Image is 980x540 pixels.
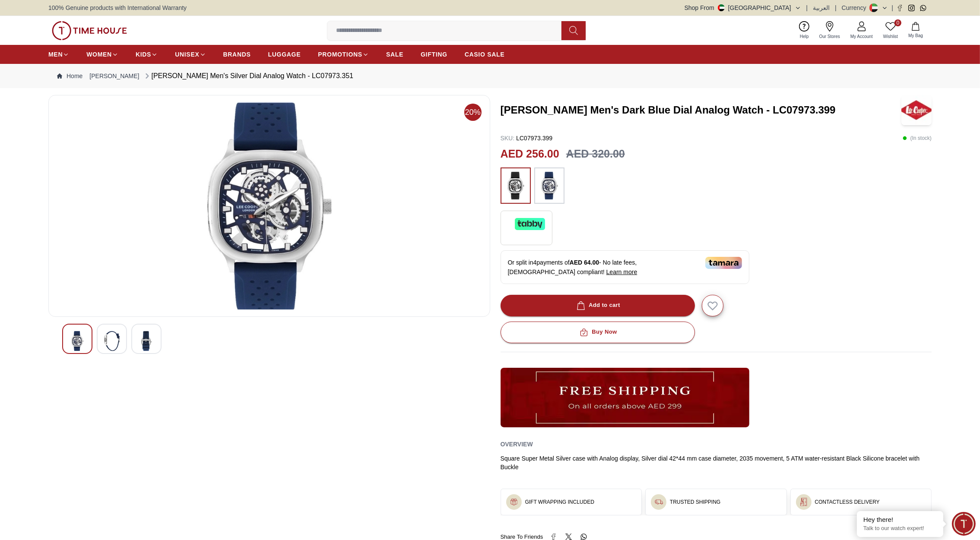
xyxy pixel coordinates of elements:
h3: TRUSTED SHIPPING [670,499,720,505]
span: KIDS [136,50,151,59]
span: SALE [386,50,403,59]
span: | [891,3,893,12]
h2: AED 256.00 [501,146,559,162]
div: Square Super Metal Silver case with Analog display, Silver dial 42*44 mm case diameter, 2035 move... [501,454,932,471]
span: SKU : [501,135,515,142]
h3: GIFT WRAPPING INCLUDED [525,499,594,505]
img: ... [654,498,663,506]
span: BRANDS [223,50,251,59]
img: Lee Cooper Men's Silver Dial Analog Watch - LC07973.351 [56,102,483,309]
a: Instagram [908,5,915,11]
div: Hey there! [863,515,937,524]
a: SALE [386,47,403,62]
img: Lee Cooper Men's Silver Dial Analog Watch - LC07973.351 [104,331,120,351]
img: Lee Cooper Men's Dark Blue Dial Analog Watch - LC07973.399 [901,95,932,125]
span: 100% Genuine products with International Warranty [48,3,187,12]
span: AED 64.00 [570,259,599,266]
p: Talk to our watch expert! [863,525,937,532]
button: Add to cart [501,295,695,316]
span: Wishlist [880,33,901,40]
h3: AED 320.00 [566,146,625,162]
p: ( In stock ) [903,134,932,142]
div: Add to cart [575,300,620,310]
a: LUGGAGE [268,47,301,62]
img: Lee Cooper Men's Silver Dial Analog Watch - LC07973.351 [70,331,85,351]
span: | [806,3,808,12]
a: Facebook [897,5,903,11]
span: Our Stores [816,33,844,40]
a: GIFTING [421,47,447,62]
div: [PERSON_NAME] Men's Silver Dial Analog Watch - LC07973.351 [143,71,354,81]
span: | [835,3,837,12]
img: ... [539,172,560,199]
span: 20% [464,104,482,121]
button: العربية [813,3,830,12]
a: CASIO SALE [465,47,505,62]
img: ... [52,21,127,40]
img: ... [799,498,808,506]
h2: Overview [501,438,533,451]
h3: [PERSON_NAME] Men's Dark Blue Dial Analog Watch - LC07973.399 [501,103,896,117]
span: 0 [894,19,901,26]
img: United Arab Emirates [718,4,725,11]
a: WOMEN [86,47,118,62]
button: My Bag [903,20,928,41]
img: ... [501,368,749,427]
p: LC07973.399 [501,134,553,142]
span: CASIO SALE [465,50,505,59]
div: Currency [842,3,870,12]
nav: Breadcrumb [48,64,932,88]
a: 0Wishlist [878,19,903,41]
span: WOMEN [86,50,112,59]
button: Buy Now [501,322,695,343]
span: MEN [48,50,63,59]
span: My Account [847,33,876,40]
span: My Bag [905,32,926,39]
button: Shop From[GEOGRAPHIC_DATA] [685,3,801,12]
div: Or split in 4 payments of - No late fees, [DEMOGRAPHIC_DATA] compliant! [501,250,749,284]
a: BRANDS [223,47,251,62]
div: Chat Widget [952,512,976,536]
img: ... [505,172,526,199]
span: PROMOTIONS [318,50,362,59]
span: Learn more [606,268,637,275]
a: [PERSON_NAME] [89,72,139,80]
span: GIFTING [421,50,447,59]
div: Buy Now [578,327,617,337]
img: Tamara [705,257,742,269]
a: Whatsapp [920,5,926,11]
span: UNISEX [175,50,199,59]
a: Help [795,19,814,41]
img: Lee Cooper Men's Silver Dial Analog Watch - LC07973.351 [139,331,154,351]
a: UNISEX [175,47,206,62]
img: ... [510,498,518,506]
a: MEN [48,47,69,62]
a: Our Stores [814,19,845,41]
a: PROMOTIONS [318,47,369,62]
a: Home [57,72,82,80]
a: KIDS [136,47,158,62]
span: Help [796,33,812,40]
h3: CONTACTLESS DELIVERY [815,499,880,505]
span: LUGGAGE [268,50,301,59]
